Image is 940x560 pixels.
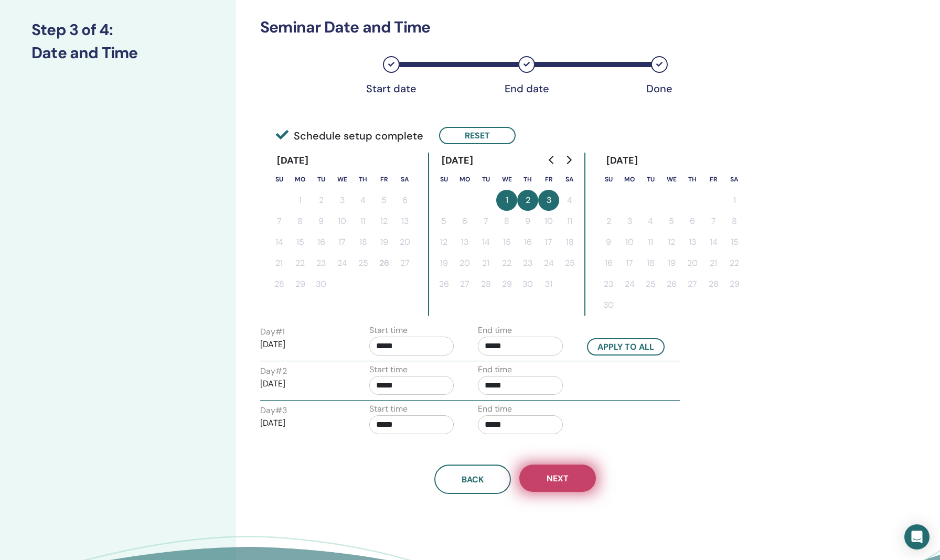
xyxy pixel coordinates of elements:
label: End time [478,403,512,415]
button: 24 [538,253,559,274]
p: [DATE] [260,378,345,390]
button: 15 [724,232,745,253]
button: 20 [454,253,475,274]
button: Apply to all [587,338,665,356]
button: 2 [311,190,332,211]
th: Friday [538,169,559,190]
button: 16 [598,253,619,274]
label: End time [478,363,512,376]
button: 14 [703,232,724,253]
th: Thursday [517,169,538,190]
button: 7 [475,211,496,232]
th: Tuesday [311,169,332,190]
button: 16 [311,232,332,253]
button: 5 [661,211,682,232]
button: 28 [269,274,290,295]
button: 6 [682,211,703,232]
button: 9 [598,232,619,253]
button: 3 [332,190,352,211]
button: 7 [703,211,724,232]
button: 24 [332,253,352,274]
label: End time [478,324,512,337]
button: 25 [559,253,580,274]
button: 19 [433,253,454,274]
button: 22 [496,253,517,274]
button: 29 [724,274,745,295]
h3: Date and Time [31,44,205,62]
button: 10 [619,232,640,253]
div: End date [500,82,553,95]
button: 30 [598,295,619,316]
button: 6 [454,211,475,232]
button: 13 [394,211,415,232]
th: Saturday [559,169,580,190]
label: Start time [369,363,408,376]
button: 3 [619,211,640,232]
th: Friday [373,169,394,190]
button: Next [519,465,596,492]
button: 28 [703,274,724,295]
button: 6 [394,190,415,211]
button: 8 [724,211,745,232]
th: Monday [454,169,475,190]
button: 24 [619,274,640,295]
button: 12 [373,211,394,232]
button: 4 [559,190,580,211]
button: 17 [332,232,352,253]
th: Tuesday [640,169,661,190]
button: 20 [682,253,703,274]
div: Start date [365,82,418,95]
button: 1 [290,190,311,211]
button: 4 [352,190,373,211]
button: 9 [517,211,538,232]
th: Sunday [269,169,290,190]
button: 23 [598,274,619,295]
div: Done [633,82,686,95]
button: 13 [454,232,475,253]
button: 8 [496,211,517,232]
div: [DATE] [269,153,317,169]
button: 13 [682,232,703,253]
button: 30 [517,274,538,295]
button: 28 [475,274,496,295]
button: 14 [269,232,290,253]
button: 10 [538,211,559,232]
button: 23 [517,253,538,274]
button: 21 [269,253,290,274]
button: 5 [433,211,454,232]
div: Open Intercom Messenger [904,524,930,550]
button: 29 [496,274,517,295]
button: 2 [517,190,538,211]
button: 9 [311,211,332,232]
button: 19 [373,232,394,253]
button: 26 [661,274,682,295]
th: Saturday [394,169,415,190]
button: 17 [619,253,640,274]
button: 18 [640,253,661,274]
button: 3 [538,190,559,211]
button: 19 [661,253,682,274]
button: 27 [454,274,475,295]
button: 27 [682,274,703,295]
label: Start time [369,403,408,415]
button: 25 [640,274,661,295]
button: 1 [496,190,517,211]
button: 26 [433,274,454,295]
button: 30 [311,274,332,295]
button: 12 [661,232,682,253]
th: Wednesday [332,169,352,190]
th: Wednesday [661,169,682,190]
button: 11 [640,232,661,253]
div: [DATE] [598,153,647,169]
button: 16 [517,232,538,253]
button: 5 [373,190,394,211]
th: Thursday [352,169,373,190]
h3: Step 3 of 4 : [31,20,205,39]
th: Friday [703,169,724,190]
button: 27 [394,253,415,274]
button: 4 [640,211,661,232]
span: Back [462,474,484,485]
th: Sunday [598,169,619,190]
button: 15 [290,232,311,253]
label: Day # 2 [260,365,287,378]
